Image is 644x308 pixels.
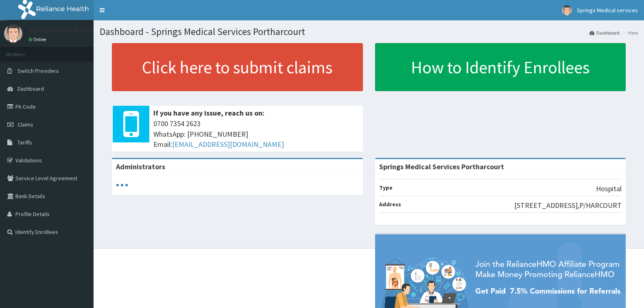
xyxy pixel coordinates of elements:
span: Switch Providers [17,67,59,74]
b: Address [379,201,401,208]
b: Type [379,184,393,191]
a: Click here to submit claims [112,43,363,91]
a: [EMAIL_ADDRESS][DOMAIN_NAME] [172,140,284,149]
b: Administrators [116,162,165,171]
span: Claims [17,121,33,128]
p: [STREET_ADDRESS],P/HARCOURT [514,200,622,211]
svg: audio-loading [116,179,128,191]
span: 0700 7354 2623 WhatsApp: [PHONE_NUMBER] Email: [153,118,359,150]
img: User Image [4,24,22,43]
a: How to Identify Enrollees [375,43,626,91]
b: If you have any issue, reach us on: [153,108,264,118]
a: Online [28,37,48,42]
span: Springs Medical services [577,7,638,14]
h1: Dashboard - Springs Medical Services Portharcourt [100,26,638,37]
span: Dashboard [17,85,44,92]
p: Springs Medical services [28,26,105,34]
img: User Image [562,5,572,15]
a: Dashboard [589,29,620,36]
p: Hospital [596,183,622,194]
li: Here [620,29,638,36]
span: Tariffs [17,139,32,146]
strong: Springs Medical Services Portharcourt [379,162,504,171]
